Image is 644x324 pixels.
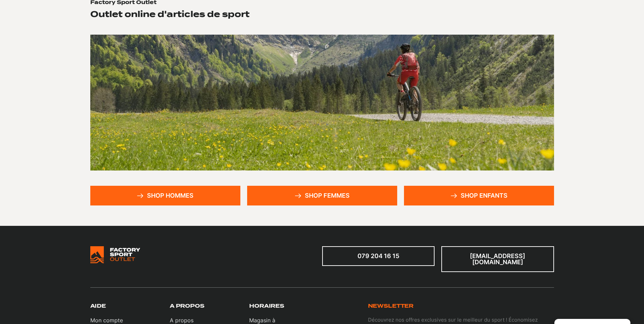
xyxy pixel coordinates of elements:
a: 079 204 16 15 [322,246,435,266]
a: Shop enfants [404,186,554,205]
a: [EMAIL_ADDRESS][DOMAIN_NAME] [441,246,554,272]
img: Bricks Woocommerce Starter [90,246,140,263]
h2: Outlet online d'articles de sport [90,9,250,19]
h3: Horaires [249,303,284,310]
a: Shop hommes [90,186,240,205]
a: Shop femmes [247,186,397,205]
h3: Newsletter [368,303,414,310]
h3: Aide [90,303,106,310]
h3: A propos [170,303,204,310]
